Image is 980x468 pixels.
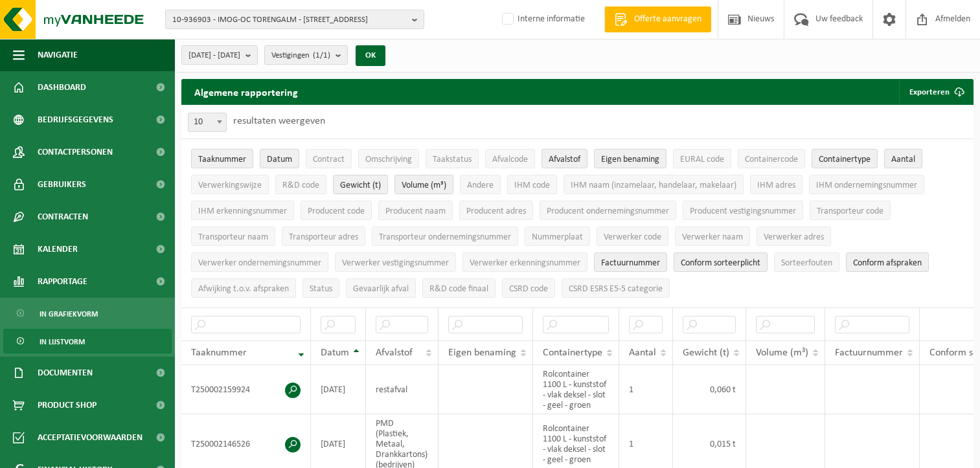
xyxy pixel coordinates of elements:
[38,168,86,201] span: Gebruikers
[188,113,227,132] span: 10
[507,175,557,194] button: IHM codeIHM code: Activate to sort
[191,278,296,298] button: Afwijking t.o.v. afsprakenAfwijking t.o.v. afspraken: Activate to sort
[462,252,587,272] button: Verwerker erkenningsnummerVerwerker erkenningsnummer: Activate to sort
[260,149,299,168] button: DatumDatum: Activate to sort
[448,348,516,358] span: Eigen benaming
[629,348,656,358] span: Aantal
[680,155,724,164] span: EURAL code
[233,116,325,126] label: resultaten weergeven
[198,206,287,216] span: IHM erkenningsnummer
[198,284,289,294] span: Afwijking t.o.v. afspraken
[514,181,550,190] span: IHM code
[549,155,580,164] span: Afvalstof
[601,155,659,164] span: Eigen benaming
[308,206,365,216] span: Producent code
[165,10,424,29] button: 10-936903 - IMOG-OC TORENGALM - [STREET_ADDRESS]
[264,45,348,65] button: Vestigingen(1/1)
[594,252,667,272] button: FactuurnummerFactuurnummer: Activate to sort
[311,365,366,414] td: [DATE]
[459,201,533,220] button: Producent adresProducent adres: Activate to sort
[365,155,412,164] span: Omschrijving
[899,79,972,105] button: Exporteren
[675,227,750,246] button: Verwerker naamVerwerker naam: Activate to sort
[631,13,705,26] span: Offerte aanvragen
[310,284,332,294] span: Status
[335,252,456,272] button: Verwerker vestigingsnummerVerwerker vestigingsnummer: Activate to sort
[564,175,744,194] button: IHM naam (inzamelaar, handelaar, makelaar)IHM naam (inzamelaar, handelaar, makelaar): Activate to...
[191,175,269,194] button: VerwerkingswijzeVerwerkingswijze: Activate to sort
[378,201,453,220] button: Producent naamProducent naam: Activate to sort
[282,181,319,190] span: R&D code
[385,206,446,216] span: Producent naam
[38,201,88,233] span: Contracten
[543,348,602,358] span: Containertype
[683,201,803,220] button: Producent vestigingsnummerProducent vestigingsnummer: Activate to sort
[340,181,381,190] span: Gewicht (t)
[547,206,669,216] span: Producent ondernemingsnummer
[275,175,326,194] button: R&D codeR&amp;D code: Activate to sort
[499,10,585,29] label: Interne informatie
[38,104,113,136] span: Bedrijfsgegevens
[313,155,345,164] span: Contract
[356,45,385,66] button: OK
[433,155,472,164] span: Taakstatus
[745,155,798,164] span: Containercode
[460,175,501,194] button: AndereAndere: Activate to sort
[402,181,446,190] span: Volume (m³)
[198,181,262,190] span: Verwerkingswijze
[191,252,328,272] button: Verwerker ondernemingsnummerVerwerker ondernemingsnummer: Activate to sort
[181,365,311,414] td: T250002159924
[682,232,743,242] span: Verwerker naam
[810,201,891,220] button: Transporteur codeTransporteur code: Activate to sort
[198,232,268,242] span: Transporteur naam
[533,365,619,414] td: Rolcontainer 1100 L - kunststof - vlak deksel - slot - geel - groen
[781,258,832,268] span: Sorteerfouten
[198,155,246,164] span: Taaknummer
[846,252,929,272] button: Conform afspraken : Activate to sort
[571,181,736,190] span: IHM naam (inzamelaar, handelaar, makelaar)
[379,232,511,242] span: Transporteur ondernemingsnummer
[271,46,330,65] span: Vestigingen
[38,136,113,168] span: Contactpersonen
[816,181,917,190] span: IHM ondernemingsnummer
[812,149,878,168] button: ContainertypeContainertype: Activate to sort
[422,278,496,298] button: R&D code finaalR&amp;D code finaal: Activate to sort
[353,284,409,294] span: Gevaarlijk afval
[541,149,587,168] button: AfvalstofAfvalstof: Activate to sort
[817,206,883,216] span: Transporteur code
[38,39,78,71] span: Navigatie
[38,265,87,298] span: Rapportage
[470,258,580,268] span: Verwerker erkenningsnummer
[372,227,518,246] button: Transporteur ondernemingsnummerTransporteur ondernemingsnummer : Activate to sort
[313,51,330,60] count: (1/1)
[492,155,528,164] span: Afvalcode
[191,149,253,168] button: TaaknummerTaaknummer: Activate to remove sorting
[188,46,240,65] span: [DATE] - [DATE]
[301,201,372,220] button: Producent codeProducent code: Activate to sort
[532,232,583,242] span: Nummerplaat
[40,302,98,326] span: In grafiekvorm
[306,149,352,168] button: ContractContract: Activate to sort
[891,155,915,164] span: Aantal
[346,278,416,298] button: Gevaarlijk afval : Activate to sort
[525,227,590,246] button: NummerplaatNummerplaat: Activate to sort
[342,258,449,268] span: Verwerker vestigingsnummer
[282,227,365,246] button: Transporteur adresTransporteur adres: Activate to sort
[376,348,413,358] span: Afvalstof
[835,348,903,358] span: Factuurnummer
[38,233,78,265] span: Kalender
[321,348,349,358] span: Datum
[569,284,663,294] span: CSRD ESRS E5-5 categorie
[467,181,494,190] span: Andere
[681,258,760,268] span: Conform sorteerplicht
[289,232,358,242] span: Transporteur adres
[690,206,796,216] span: Producent vestigingsnummer
[738,149,805,168] button: ContainercodeContainercode: Activate to sort
[394,175,453,194] button: Volume (m³)Volume (m³): Activate to sort
[191,227,275,246] button: Transporteur naamTransporteur naam: Activate to sort
[191,348,247,358] span: Taaknummer
[502,278,555,298] button: CSRD codeCSRD code: Activate to sort
[466,206,526,216] span: Producent adres
[809,175,924,194] button: IHM ondernemingsnummerIHM ondernemingsnummer: Activate to sort
[819,155,871,164] span: Containertype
